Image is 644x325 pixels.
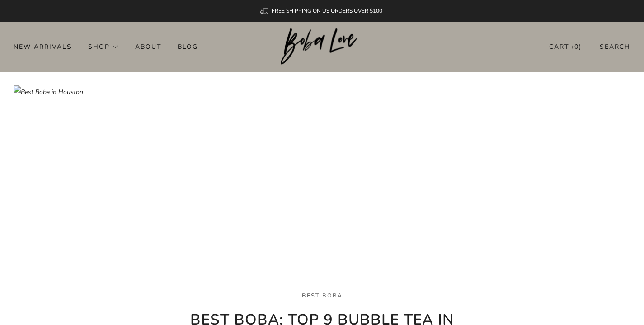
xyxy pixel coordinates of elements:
a: Blog [178,39,198,54]
items-count: 0 [574,42,579,51]
a: About [135,39,161,54]
span: FREE SHIPPING ON US ORDERS OVER $100 [272,7,382,14]
img: Best Boba in Houston [14,85,630,307]
img: Boba Love [281,28,363,65]
a: Shop [88,39,119,54]
a: New Arrivals [14,39,72,54]
a: best boba [302,292,343,299]
a: Cart [549,39,582,54]
a: Search [600,39,630,54]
